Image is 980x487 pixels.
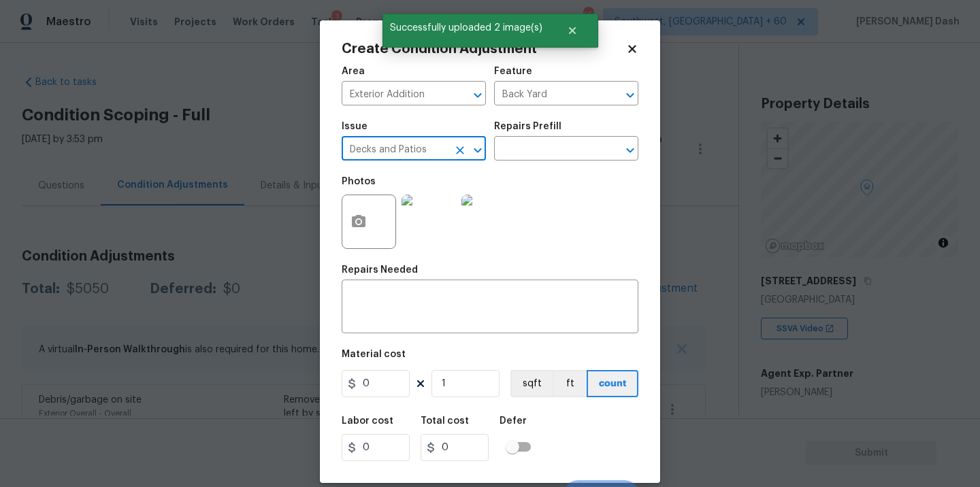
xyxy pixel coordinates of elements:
[621,141,640,160] button: Open
[621,86,640,105] button: Open
[342,122,367,131] h5: Issue
[451,141,470,160] button: Clear
[421,416,469,426] h5: Total cost
[342,350,406,359] h5: Material cost
[342,42,626,56] h2: Create Condition Adjustment
[500,416,527,426] h5: Defer
[468,141,487,160] button: Open
[494,67,532,76] h5: Feature
[342,177,376,186] h5: Photos
[553,370,587,397] button: ft
[382,14,550,42] span: Successfully uploaded 2 image(s)
[550,17,595,44] button: Close
[342,67,365,76] h5: Area
[587,370,638,397] button: count
[342,416,393,426] h5: Labor cost
[494,122,561,131] h5: Repairs Prefill
[510,370,553,397] button: sqft
[468,86,487,105] button: Open
[342,265,418,275] h5: Repairs Needed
